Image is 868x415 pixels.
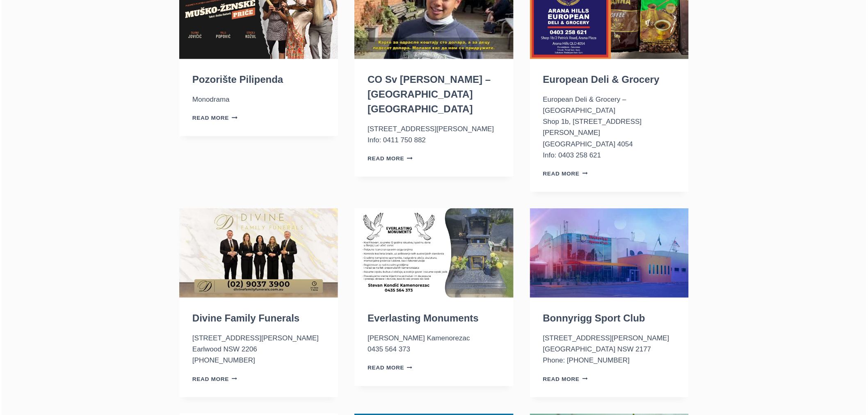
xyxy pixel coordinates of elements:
[192,74,283,85] a: Pozorište Pilipenda
[368,365,413,371] a: Read More
[192,312,299,324] a: Divine Family Funerals
[179,208,338,298] img: Divine Family Funerals
[368,74,491,114] a: CO Sv [PERSON_NAME] – [GEOGRAPHIC_DATA] [GEOGRAPHIC_DATA]
[192,376,238,382] a: Read More
[192,94,325,105] p: Monodrama
[368,155,413,162] a: Read More
[543,376,588,382] a: Read More
[543,94,676,161] p: European Deli & Grocery – [GEOGRAPHIC_DATA] Shop 1b, [STREET_ADDRESS][PERSON_NAME] [GEOGRAPHIC_DA...
[368,333,500,355] p: [PERSON_NAME] Kamenorezac 0435 564 373
[543,333,676,366] p: [STREET_ADDRESS][PERSON_NAME] [GEOGRAPHIC_DATA] NSW 2177 Phone: [PHONE_NUMBER]
[543,312,645,324] a: Bonnyrigg Sport Club
[192,115,238,121] a: Read More
[192,333,325,366] p: [STREET_ADDRESS][PERSON_NAME] Earlwood NSW 2206 [PHONE_NUMBER]
[543,171,588,177] a: Read More
[530,208,689,298] img: Bonnyrigg Sport Club
[368,312,479,324] a: Everlasting Monuments
[543,74,660,85] a: European Deli & Grocery
[354,208,513,298] img: Everlasting Monuments
[368,123,500,146] p: [STREET_ADDRESS][PERSON_NAME] Info: 0411 750 882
